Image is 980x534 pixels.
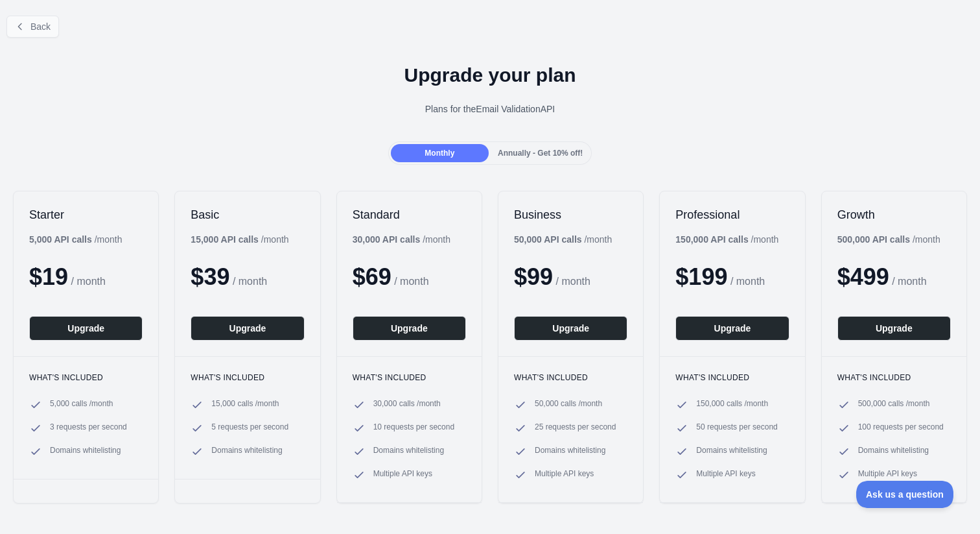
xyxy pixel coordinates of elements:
[514,234,582,245] b: 50,000 API calls
[837,207,951,223] h2: Growth
[675,234,748,245] b: 150,000 API calls
[856,481,954,508] iframe: Toggle Customer Support
[675,263,727,290] span: $ 199
[353,233,450,246] div: / month
[675,233,778,246] div: / month
[353,263,391,290] span: $ 69
[514,207,627,223] h2: Business
[837,234,910,245] b: 500,000 API calls
[837,263,889,290] span: $ 499
[353,207,466,223] h2: Standard
[837,233,940,246] div: / month
[353,234,421,245] b: 30,000 API calls
[514,233,612,246] div: / month
[675,207,789,223] h2: Professional
[514,263,553,290] span: $ 99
